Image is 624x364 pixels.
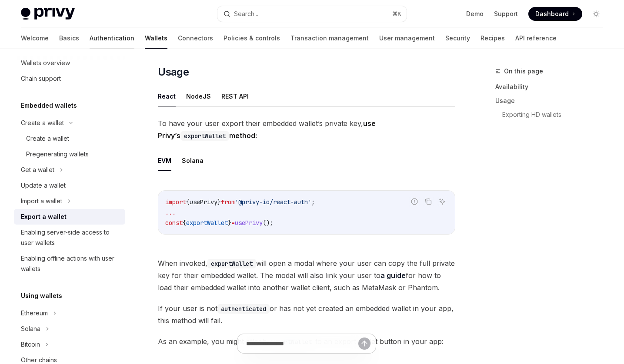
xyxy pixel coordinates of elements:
[158,302,455,327] span: If your user is not or has not yet created an embedded wallet in your app, this method will fail.
[90,28,134,49] a: Authentication
[437,196,448,207] button: Ask AI
[228,219,231,227] span: }
[466,10,484,18] a: Demo
[190,198,217,206] span: usePrivy
[158,150,171,171] button: EVM
[180,131,229,141] code: exportWallet
[165,208,176,216] span: ...
[21,212,67,222] div: Export a wallet
[217,198,221,206] span: }
[502,108,610,122] a: Exporting HD wallets
[224,28,280,49] a: Policies & controls
[178,28,213,49] a: Connectors
[409,196,420,207] button: Report incorrect code
[165,219,183,227] span: const
[423,196,434,207] button: Copy the contents from the code block
[26,149,89,159] div: Pregenerating wallets
[182,150,204,171] button: Solana
[21,253,120,274] div: Enabling offline actions with user wallets
[158,65,189,79] span: Usage
[221,198,235,206] span: from
[217,304,270,314] code: authenticated
[21,227,120,248] div: Enabling server-side access to user wallets
[481,28,505,49] a: Recipes
[21,308,48,318] div: Ethereum
[14,178,125,193] a: Update a wallet
[158,117,455,142] span: To have your user export their embedded wallet’s private key,
[290,28,369,49] a: Transaction management
[186,198,190,206] span: {
[217,6,407,22] button: Search...⌘K
[234,9,258,19] div: Search...
[221,86,249,106] button: REST API
[231,219,235,227] span: =
[14,55,125,71] a: Wallets overview
[235,219,263,227] span: usePrivy
[26,133,69,144] div: Create a wallet
[165,198,186,206] span: import
[145,28,167,49] a: Wallets
[21,100,77,111] h5: Embedded wallets
[21,8,75,20] img: light logo
[21,118,64,128] div: Create a wallet
[21,73,61,84] div: Chain support
[14,225,125,251] a: Enabling server-side access to user wallets
[158,86,176,106] button: React
[445,28,470,49] a: Security
[504,66,543,76] span: On this page
[186,219,228,227] span: exportWallet
[183,219,186,227] span: {
[263,219,273,227] span: ();
[311,198,315,206] span: ;
[392,10,401,17] span: ⌘ K
[21,324,40,334] div: Solana
[235,198,311,206] span: '@privy-io/react-auth'
[14,209,125,225] a: Export a wallet
[358,338,370,350] button: Send message
[21,180,66,191] div: Update a wallet
[380,271,406,280] a: a guide
[528,7,582,21] a: Dashboard
[21,28,49,49] a: Welcome
[14,131,125,146] a: Create a wallet
[21,196,62,206] div: Import a wallet
[186,86,211,106] button: NodeJS
[494,10,518,18] a: Support
[21,165,54,175] div: Get a wallet
[379,28,435,49] a: User management
[535,10,569,18] span: Dashboard
[207,259,256,268] code: exportWallet
[21,58,70,68] div: Wallets overview
[14,251,125,277] a: Enabling offline actions with user wallets
[495,80,610,94] a: Availability
[21,339,40,350] div: Bitcoin
[515,28,557,49] a: API reference
[495,94,610,108] a: Usage
[21,291,62,301] h5: Using wallets
[589,7,603,21] button: Toggle dark mode
[14,146,125,162] a: Pregenerating wallets
[14,71,125,86] a: Chain support
[158,257,455,294] span: When invoked, will open a modal where your user can copy the full private key for their embedded ...
[59,28,79,49] a: Basics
